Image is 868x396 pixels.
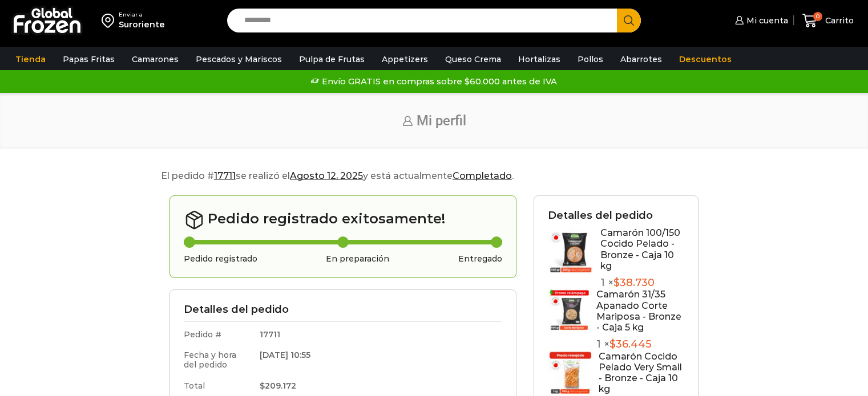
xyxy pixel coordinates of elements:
[609,338,651,350] bdi: 36.445
[260,381,296,391] bdi: 209.172
[439,48,507,70] a: Queso Crema
[453,170,512,181] mark: Completado
[596,289,681,333] a: Camarón 31/35 Apanado Corte Mariposa - Bronze - Caja 5 kg
[10,48,51,70] a: Tienda
[260,381,265,391] span: $
[599,351,682,395] a: Camarón Cocido Pelado Very Small - Bronze - Caja 10 kg
[458,254,502,264] h3: Entregado
[161,169,707,183] p: El pedido # se realizó el y está actualmente .
[609,338,616,350] span: $
[57,48,120,70] a: Papas Fritas
[417,113,466,129] span: Mi perfil
[214,170,236,181] mark: 17711
[572,48,609,70] a: Pollos
[184,304,502,316] h3: Detalles del pedido
[673,48,737,70] a: Descuentos
[613,276,620,289] span: $
[254,321,502,345] td: 17711
[190,48,288,70] a: Pescados y Mariscos
[813,12,822,21] span: 0
[184,345,254,375] td: Fecha y hora del pedido
[600,277,684,289] p: 1 ×
[744,15,788,26] span: Mi cuenta
[800,7,857,34] a: 0 Carrito
[119,11,165,19] div: Enviar a
[293,48,370,70] a: Pulpa de Frutas
[615,48,668,70] a: Abarrotes
[596,338,684,351] p: 1 ×
[326,254,389,264] h3: En preparación
[600,227,680,271] a: Camarón 100/150 Cocido Pelado - Bronze - Caja 10 kg
[184,321,254,345] td: Pedido #
[732,9,788,32] a: Mi cuenta
[184,210,502,230] h2: Pedido registrado exitosamente!
[102,11,119,30] img: address-field-icon.svg
[617,9,641,32] button: Search button
[184,254,257,264] h3: Pedido registrado
[376,48,434,70] a: Appetizers
[254,345,502,375] td: [DATE] 10:55
[290,170,363,181] mark: Agosto 12, 2025
[548,210,684,222] h3: Detalles del pedido
[119,19,165,30] div: Suroriente
[126,48,184,70] a: Camarones
[822,15,854,26] span: Carrito
[613,276,655,289] bdi: 38.730
[512,48,566,70] a: Hortalizas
